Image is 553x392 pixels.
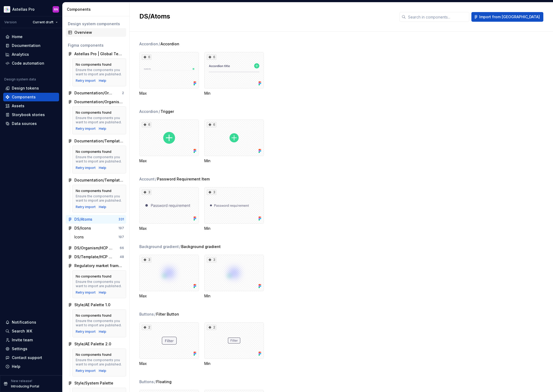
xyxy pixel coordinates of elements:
button: Import from [GEOGRAPHIC_DATA] [471,12,543,22]
button: Retry import [76,369,96,373]
a: Home [3,32,59,41]
div: Style/AE Palette 1.0 [74,302,110,308]
a: DS/Organism/HCP Portal66 [66,244,126,252]
div: 2 [142,325,151,330]
div: Astellas Pro [12,7,35,12]
div: Analytics [12,52,29,57]
img: b2369ad3-f38c-46c1-b2a2-f2452fdbdcd2.png [4,6,10,13]
div: Notifications [12,320,36,325]
div: Ensure the components you want to import are published. [76,358,123,367]
a: Settings [3,345,59,353]
a: Help [99,369,106,373]
div: 331 [118,217,124,221]
div: 2Min [204,322,264,366]
span: / [159,41,160,47]
a: DS/Template/HCP Portal48 [66,253,126,261]
div: RN [54,7,58,12]
div: Invite team [12,337,33,343]
div: 6 [207,54,216,60]
span: Import from [GEOGRAPHIC_DATA] [479,14,540,20]
span: Background gradient [181,244,221,249]
div: Accordion [139,109,158,114]
a: Help [99,127,106,131]
div: No components found [76,150,111,154]
button: Search ⌘K [3,327,59,335]
span: Trigger [161,109,174,114]
span: / [159,109,160,114]
a: DS/Icons197 [66,224,126,232]
a: Assets [3,102,59,110]
div: Design system data [4,77,36,82]
button: Notifications [3,318,59,327]
a: Icons197 [72,233,126,241]
div: 197 [118,235,124,239]
div: DS/Template/HCP Portal [74,254,114,260]
div: DS/Atoms [74,217,92,222]
a: Documentation/Template/HCP Portal 2 [66,176,126,184]
button: Current draft [30,19,60,26]
div: 66 [120,246,124,250]
a: Documentation/Organism/HCP Portal 2 [66,98,126,106]
div: Home [12,34,23,39]
div: Assets [12,103,24,109]
div: 3 [207,190,216,195]
button: Help [3,362,59,371]
div: Style/AE Palette 2.0 [74,341,111,347]
div: 3Max [139,255,199,299]
p: New release! [11,379,32,383]
span: Password Requirement Item [157,176,210,182]
div: Retry import [76,166,96,170]
a: Data sources [3,119,59,128]
div: 6Min [204,52,264,96]
div: Documentation/Template/HCP Portal 2 [74,177,124,183]
span: / [155,176,157,182]
div: 48 [120,255,124,259]
div: 6Min [204,120,264,164]
div: No components found [76,353,111,357]
div: Code automation [12,61,44,66]
button: Retry import [76,330,96,334]
a: Help [99,166,106,170]
div: Min [204,226,264,231]
span: / [179,244,181,249]
div: Ensure the components you want to import are published. [76,116,123,124]
div: No components found [76,189,111,193]
div: Max [139,361,199,366]
div: Max [139,226,199,231]
button: Retry import [76,127,96,131]
span: Filter Button [156,312,179,317]
div: Design tokens [12,86,39,91]
div: Accordion [139,41,158,47]
div: Max [139,91,199,96]
div: Icons [74,234,86,240]
div: No components found [76,313,111,318]
div: Data sources [12,121,37,126]
div: DS/Icons [74,225,91,231]
div: Help [12,364,20,369]
a: Style/System Palette [66,379,126,387]
div: 3Min [204,255,264,299]
a: Documentation [3,41,59,50]
div: Documentation/Organism/HCP Portal 2 [74,99,124,105]
div: 3 [207,257,216,262]
div: Ensure the components you want to import are published. [76,280,123,288]
div: Components [67,7,127,12]
p: Introducing Portal [11,384,39,389]
div: Style/System Palette [74,380,113,386]
a: Help [99,205,106,209]
div: 3 [142,257,151,262]
div: 3 [142,190,151,195]
div: Buttons [139,312,154,317]
span: Floating [156,379,172,384]
div: 6Max [139,52,199,96]
div: Ensure the components you want to import are published. [76,68,123,76]
div: Help [99,79,106,83]
a: Help [99,290,106,295]
button: Retry import [76,290,96,295]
